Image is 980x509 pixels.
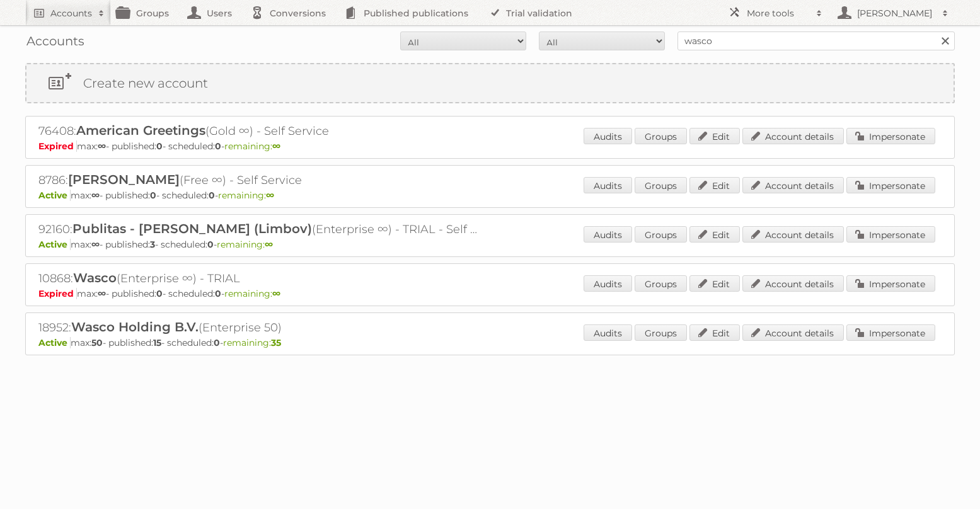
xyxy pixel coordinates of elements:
p: max: - published: - scheduled: - [38,337,942,348]
h2: 76408: (Gold ∞) - Self Service [38,123,480,139]
a: Audits [584,324,632,341]
h2: 18952: (Enterprise 50) [38,319,480,336]
strong: ∞ [265,239,273,250]
a: Account details [742,324,844,341]
h2: Accounts [50,7,92,20]
strong: 0 [150,190,156,201]
strong: 0 [215,288,221,299]
span: [PERSON_NAME] [68,172,180,187]
strong: 0 [209,190,215,201]
a: Groups [635,324,687,341]
h2: [PERSON_NAME] [854,7,936,20]
span: Expired [38,288,77,299]
a: Audits [584,177,632,193]
a: Create new account [26,64,954,102]
a: Groups [635,275,687,292]
strong: 3 [150,239,155,250]
h2: 8786: (Free ∞) - Self Service [38,172,480,188]
strong: 15 [153,337,161,348]
span: Active [38,190,71,201]
strong: 0 [215,140,221,152]
span: remaining: [217,239,273,250]
strong: 0 [207,239,214,250]
strong: 0 [156,140,163,152]
a: Edit [689,128,740,144]
a: Groups [635,128,687,144]
span: Expired [38,140,77,152]
a: Edit [689,275,740,292]
a: Account details [742,128,844,144]
p: max: - published: - scheduled: - [38,239,942,250]
h2: More tools [747,7,810,20]
a: Account details [742,177,844,193]
span: American Greetings [76,123,205,138]
p: max: - published: - scheduled: - [38,190,942,201]
a: Impersonate [846,324,935,341]
strong: ∞ [98,140,106,152]
strong: 50 [91,337,103,348]
span: remaining: [223,337,281,348]
a: Edit [689,226,740,243]
span: Active [38,239,71,250]
strong: ∞ [272,288,280,299]
a: Groups [635,177,687,193]
span: Publitas - [PERSON_NAME] (Limbov) [72,221,312,236]
strong: 0 [156,288,163,299]
a: Audits [584,226,632,243]
span: Wasco Holding B.V. [71,319,199,335]
span: remaining: [218,190,274,201]
strong: ∞ [91,239,100,250]
p: max: - published: - scheduled: - [38,288,942,299]
h2: 10868: (Enterprise ∞) - TRIAL [38,270,480,287]
a: Audits [584,128,632,144]
a: Impersonate [846,226,935,243]
a: Impersonate [846,128,935,144]
strong: ∞ [266,190,274,201]
a: Edit [689,324,740,341]
span: remaining: [224,288,280,299]
strong: 0 [214,337,220,348]
strong: 35 [271,337,281,348]
a: Impersonate [846,177,935,193]
strong: ∞ [98,288,106,299]
p: max: - published: - scheduled: - [38,140,942,152]
strong: ∞ [272,140,280,152]
span: Wasco [73,270,117,285]
strong: ∞ [91,190,100,201]
a: Account details [742,226,844,243]
a: Audits [584,275,632,292]
span: remaining: [224,140,280,152]
span: Active [38,337,71,348]
a: Impersonate [846,275,935,292]
a: Edit [689,177,740,193]
h2: 92160: (Enterprise ∞) - TRIAL - Self Service [38,221,480,237]
a: Account details [742,275,844,292]
a: Groups [635,226,687,243]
